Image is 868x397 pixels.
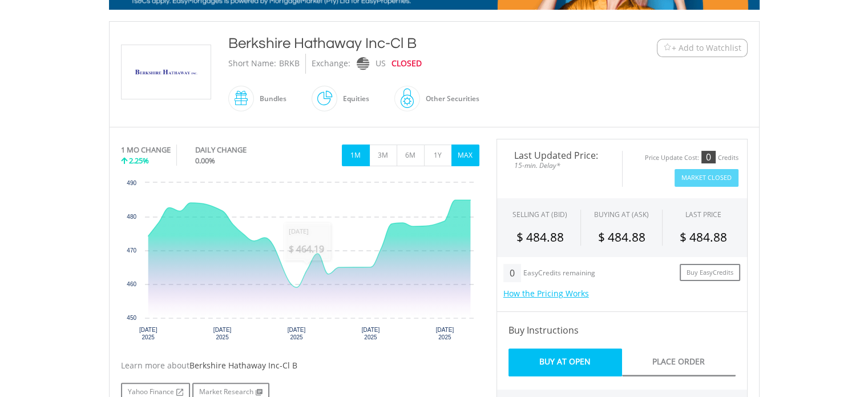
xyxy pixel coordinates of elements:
span: $ 484.88 [597,229,645,245]
div: Berkshire Hathaway Inc-Cl B [228,33,587,54]
div: 0 [503,264,521,282]
button: Market Closed [675,169,738,187]
div: Price Update Cost: [645,154,699,162]
a: How the Pricing Works [503,288,589,299]
span: 0.00% [195,155,215,166]
span: 15-min. Delay* [506,160,613,171]
div: SELLING AT (BID) [512,210,567,219]
img: EQU.US.BRKB.png [123,45,209,99]
text: 450 [127,315,136,321]
div: Bundles [254,85,286,113]
text: 470 [127,247,136,254]
img: nasdaq.png [356,57,369,70]
span: $ 484.88 [516,229,564,245]
a: Place Order [622,348,736,376]
text: 480 [127,214,136,220]
text: [DATE] 2025 [139,327,157,340]
text: 490 [127,180,136,186]
button: MAX [451,145,479,166]
div: Short Name: [228,54,276,74]
text: 460 [127,281,136,287]
div: US [376,54,386,74]
div: CLOSED [391,54,422,74]
div: 0 [701,151,716,163]
div: LAST PRICE [685,210,721,219]
span: Berkshire Hathaway Inc-Cl B [189,360,297,371]
div: EasyCredits remaining [523,269,595,279]
span: 2.25% [129,155,149,166]
svg: Interactive chart [121,177,479,348]
a: Buy At Open [508,348,622,376]
button: 3M [369,145,397,166]
span: Last Updated Price: [506,151,613,160]
button: 1Y [424,145,452,166]
div: Exchange: [312,54,350,74]
text: [DATE] 2025 [361,327,380,340]
text: [DATE] 2025 [287,327,305,340]
div: Learn more about [121,360,479,371]
div: Chart. Highcharts interactive chart. [121,177,479,348]
img: Watchlist [663,43,672,52]
div: 1 MO CHANGE [121,145,171,155]
div: BRKB [279,54,300,74]
text: [DATE] 2025 [435,327,454,340]
span: BUYING AT (ASK) [594,210,649,219]
a: Buy EasyCredits [680,264,740,282]
button: 6M [397,145,425,166]
text: [DATE] 2025 [213,327,231,340]
span: + Add to Watchlist [672,42,741,54]
span: $ 484.88 [680,229,727,245]
button: 1M [342,145,370,166]
div: Credits [718,154,738,162]
div: DAILY CHANGE [195,145,285,155]
button: Watchlist + Add to Watchlist [657,39,748,57]
h4: Buy Instructions [508,323,736,337]
div: Equities [337,85,369,113]
div: Other Securities [420,85,479,113]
